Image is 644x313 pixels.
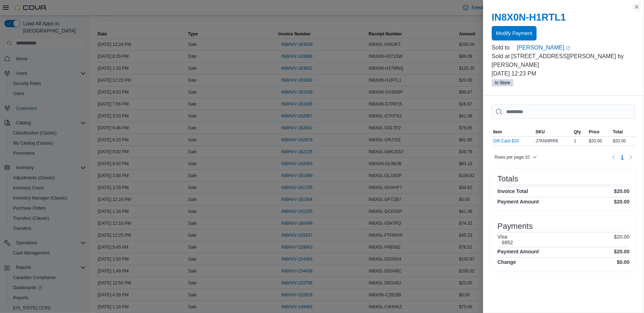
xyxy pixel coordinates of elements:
[536,129,545,135] span: SKU
[614,199,630,205] h4: $20.00
[589,129,600,135] span: Price
[495,80,510,86] span: In Store
[498,199,539,205] h4: Payment Amount
[492,153,540,162] button: Rows per page:10
[517,43,635,52] a: [PERSON_NAME]External link
[492,104,635,119] input: This is a search bar. As you type, the results lower in the page will automatically filter.
[492,69,635,78] p: [DATE] 12:23 PM
[572,137,588,145] div: 1
[632,3,641,11] button: Close this dialog
[618,151,627,163] ul: Pagination for table: MemoryTable from EuiInMemoryTable
[492,43,516,52] div: Sold to
[498,188,528,194] h4: Invoice Total
[495,154,530,160] span: Rows per page : 10
[609,151,635,163] nav: Pagination for table: MemoryTable from EuiInMemoryTable
[614,188,630,194] h4: $20.00
[613,129,623,135] span: Total
[609,153,618,162] button: Previous page
[492,26,537,40] button: Modify Payment
[493,138,519,143] button: Gift Card $20
[493,129,502,135] span: Item
[498,234,513,240] h6: Visa
[611,137,635,145] div: $20.00
[572,128,588,136] button: Qty
[588,128,611,136] button: Price
[617,259,630,265] h4: $0.00
[496,30,532,37] span: Modify Payment
[536,138,558,144] span: J7KNNRRK
[618,151,627,163] button: Page 1 of 1
[492,12,635,23] h2: IN8X0N-H1RTL1
[611,128,635,136] button: Total
[498,175,518,183] h3: Totals
[502,240,513,245] h6: 6952
[534,128,572,136] button: SKU
[574,129,581,135] span: Qty
[566,46,570,50] svg: External link
[498,259,516,265] h4: Change
[621,154,624,161] span: 1
[492,52,635,69] p: Sold at [STREET_ADDRESS][PERSON_NAME] by [PERSON_NAME]
[498,249,539,254] h4: Payment Amount
[492,128,534,136] button: Item
[588,137,611,145] div: $20.00
[498,222,533,231] h3: Payments
[614,234,630,245] p: $20.00
[492,79,513,86] span: In Store
[614,249,630,254] h4: $20.00
[627,153,635,162] button: Next page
